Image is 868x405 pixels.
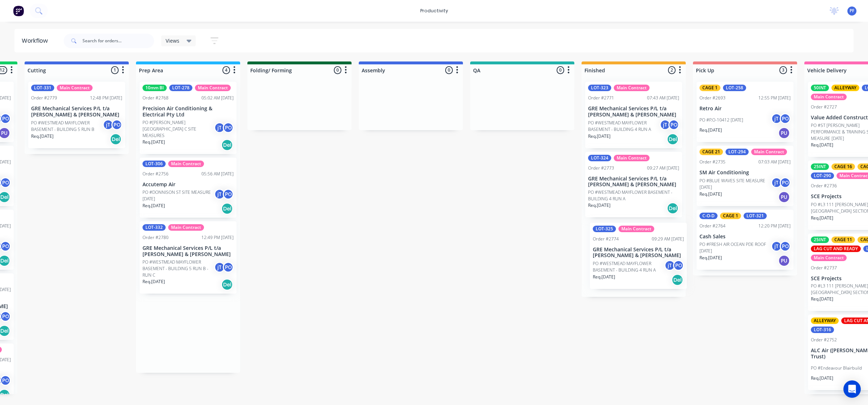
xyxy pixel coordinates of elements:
span: PF [850,8,854,14]
img: Factory [13,5,24,16]
input: Search for orders... [82,34,154,48]
div: Workflow [22,37,51,45]
div: Open Intercom Messenger [843,380,861,398]
div: productivity [417,5,452,16]
span: Views [166,37,179,44]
